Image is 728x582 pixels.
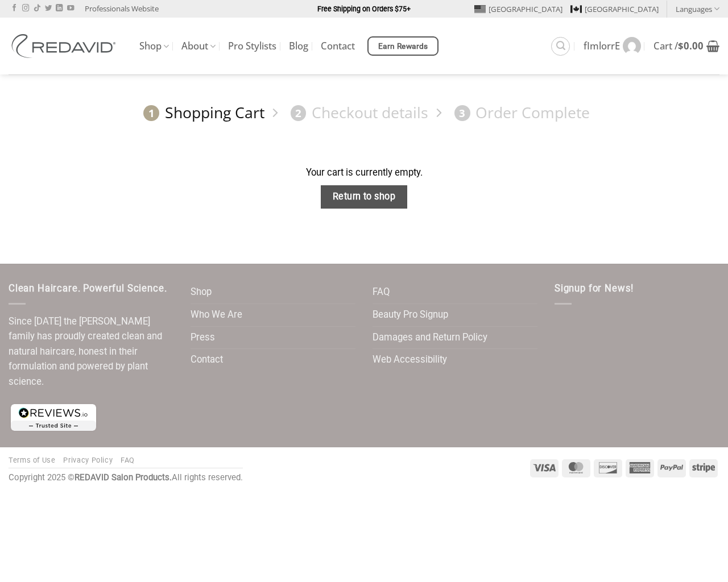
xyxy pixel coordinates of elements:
strong: Free Shipping on Orders $75+ [317,5,411,13]
span: Earn Rewards [378,40,428,53]
strong: REDAVID Salon Products. [75,472,172,483]
a: Blog [289,36,308,56]
a: Shop [191,281,212,304]
a: Earn Rewards [367,36,439,56]
a: Follow on YouTube [67,5,74,13]
span: 1 [143,105,159,121]
a: Follow on Instagram [22,5,29,13]
a: Who We Are [191,304,242,326]
nav: Checkout steps [9,94,719,131]
span: Signup for News! [555,283,634,294]
a: Follow on Twitter [45,5,52,13]
a: Follow on LinkedIn [56,5,63,13]
img: REDAVID Salon Products | United States [9,34,122,58]
a: Return to shop [321,185,407,209]
a: Shop [139,35,169,57]
a: About [181,35,216,57]
a: View cart [653,34,719,59]
div: Your cart is currently empty. [9,165,719,181]
a: Contact [191,349,223,371]
a: Web Accessibility [373,349,447,371]
div: Payment icons [528,458,719,477]
span: $ [678,39,684,52]
a: Beauty Pro Signup [373,304,448,326]
a: Languages [676,1,719,17]
a: 1Shopping Cart [138,103,264,123]
span: fImlorrE [584,41,620,51]
a: fImlorrE [584,31,641,61]
a: Press [191,327,215,349]
a: Privacy Policy [63,456,113,464]
span: 2 [291,105,307,121]
span: Cart / [653,41,704,51]
div: Copyright 2025 © All rights reserved. [9,471,243,485]
a: [GEOGRAPHIC_DATA] [570,1,659,18]
a: FAQ [373,281,390,304]
span: Clean Haircare. Powerful Science. [9,283,167,294]
a: Pro Stylists [228,36,276,56]
a: [GEOGRAPHIC_DATA] [474,1,562,18]
bdi: 0.00 [678,39,704,52]
p: Since [DATE] the [PERSON_NAME] family has proudly created clean and natural haircare, honest in t... [9,314,173,390]
a: Terms of Use [9,456,56,464]
a: Follow on TikTok [34,5,40,13]
a: 2Checkout details [285,103,428,123]
img: reviews-trust-logo-1.png [9,402,98,433]
a: Contact [321,36,355,56]
a: Search [551,37,570,56]
a: Damages and Return Policy [373,327,487,349]
a: Follow on Facebook [11,5,18,13]
a: FAQ [121,456,135,464]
